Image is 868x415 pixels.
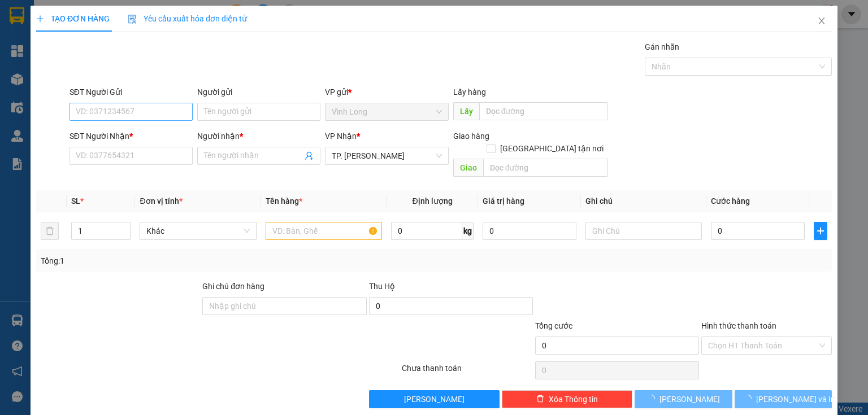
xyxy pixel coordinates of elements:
span: TẠO ĐƠN HÀNG [36,14,110,23]
label: Ghi chú đơn hàng [202,282,264,291]
input: Dọc đường [479,102,608,120]
button: [PERSON_NAME] và In [735,390,832,408]
span: TP. Hồ Chí Minh [332,147,441,164]
span: Tên hàng [266,196,302,206]
span: Giao hàng [453,132,489,141]
span: loading [647,395,659,403]
div: Người nhận [197,130,320,142]
th: Ghi chú [581,190,706,212]
span: Giá trị hàng [483,196,524,206]
div: SĐT Người Nhận [70,130,193,142]
span: Lấy [453,102,479,120]
span: loading [744,395,756,403]
div: SĐT Người Gửi [70,86,193,98]
input: Ghi Chú [585,222,702,240]
span: SL [71,196,80,206]
button: Close [806,6,837,37]
span: Khác [146,222,249,239]
span: delete [536,395,544,404]
div: Người gửi [197,86,320,98]
button: [PERSON_NAME] [368,390,499,408]
span: Đơn vị tính [140,196,182,206]
span: kg [462,222,474,240]
span: Yêu cầu xuất hóa đơn điện tử [128,14,247,23]
span: Xóa Thông tin [549,393,598,405]
span: [GEOGRAPHIC_DATA] tận nơi [496,142,608,155]
label: Gán nhãn [645,42,679,51]
span: [PERSON_NAME] và In [756,393,835,405]
span: plus [36,15,44,23]
span: user-add [305,151,314,160]
div: Tổng: 1 [41,255,336,267]
span: Định lượng [412,196,452,206]
label: Hình thức thanh toán [701,321,776,330]
span: VP Nhận [325,132,357,141]
button: plus [814,222,827,240]
input: Dọc đường [483,159,608,177]
span: Thu Hộ [368,282,394,291]
span: [PERSON_NAME] [659,393,720,405]
button: delete [41,222,59,240]
div: VP gửi [325,86,448,98]
span: close [817,16,826,25]
input: 0 [483,222,576,240]
span: Lấy hàng [453,88,485,97]
input: VD: Bàn, Ghế [266,222,382,240]
span: [PERSON_NAME] [404,393,465,405]
button: [PERSON_NAME] [635,390,732,408]
span: Cước hàng [711,196,750,206]
span: Vĩnh Long [332,103,441,120]
input: Ghi chú đơn hàng [202,297,366,315]
button: deleteXóa Thông tin [502,390,632,408]
span: Giao [453,159,483,177]
div: Chưa thanh toán [401,362,533,382]
span: Tổng cước [535,321,572,330]
span: plus [814,226,827,235]
img: icon [128,15,137,24]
